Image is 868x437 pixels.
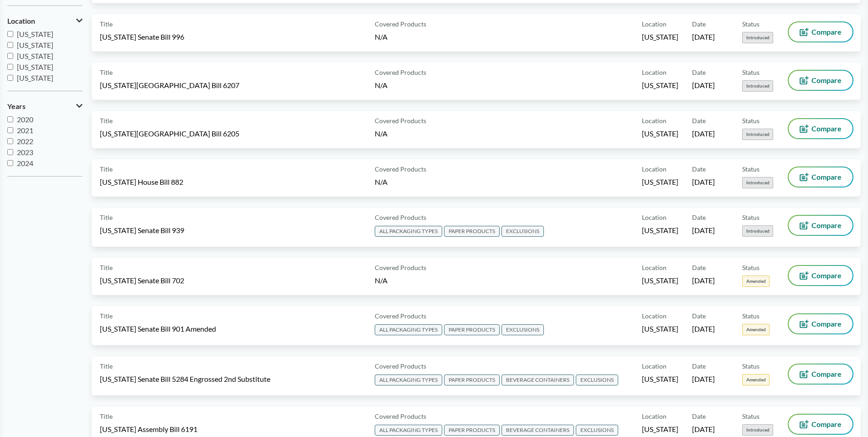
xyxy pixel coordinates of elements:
span: Title [100,361,113,371]
span: [US_STATE][GEOGRAPHIC_DATA] Bill 6205 [100,129,239,139]
input: 2020 [7,116,13,122]
span: ALL PACKAGING TYPES [375,425,442,436]
button: Compare [789,216,852,235]
span: N/A [375,177,387,186]
span: Introduced [742,225,773,237]
span: EXCLUSIONS [576,425,618,436]
span: Location [642,361,666,371]
span: Location [642,263,666,272]
span: Amended [742,374,770,385]
span: Location [642,411,666,421]
span: [US_STATE][GEOGRAPHIC_DATA] Bill 6207 [100,80,239,90]
span: Status [742,116,759,125]
span: Date [692,311,706,321]
span: Covered Products [375,361,426,371]
button: Compare [789,415,852,434]
input: 2024 [7,160,13,166]
span: Status [742,19,759,29]
span: [US_STATE] [642,129,678,139]
span: N/A [375,32,387,41]
span: EXCLUSIONS [576,375,618,385]
span: Location [7,17,35,25]
span: Date [692,361,706,371]
span: PAPER PRODUCTS [444,324,500,335]
span: [DATE] [692,424,715,434]
span: Title [100,19,113,29]
button: Compare [789,266,852,285]
span: Date [692,116,706,125]
span: [DATE] [692,324,715,334]
button: Compare [789,167,852,187]
span: Status [742,361,759,371]
span: Compare [811,77,842,84]
span: 2020 [17,115,33,124]
span: [US_STATE] Assembly Bill 6191 [100,424,197,434]
span: Status [742,411,759,421]
span: Introduced [742,129,773,140]
span: Location [642,68,666,77]
span: N/A [375,276,387,285]
input: 2022 [7,138,13,144]
span: ALL PACKAGING TYPES [375,375,442,385]
button: Compare [789,71,852,90]
input: [US_STATE] [7,75,13,81]
span: [US_STATE] [17,52,53,60]
input: [US_STATE] [7,64,13,70]
span: Title [100,116,113,125]
span: Covered Products [375,311,426,321]
span: Compare [811,125,842,132]
span: EXCLUSIONS [501,226,544,237]
span: Covered Products [375,263,426,272]
span: PAPER PRODUCTS [444,425,500,436]
span: Compare [811,421,842,428]
input: [US_STATE] [7,53,13,59]
span: Title [100,213,113,222]
span: [US_STATE] [642,225,678,235]
span: Date [692,411,706,421]
span: Status [742,164,759,174]
span: N/A [375,81,387,89]
span: BEVERAGE CONTAINERS [501,425,574,436]
span: EXCLUSIONS [501,324,544,335]
input: 2021 [7,127,13,133]
span: 2022 [17,137,33,146]
span: Compare [811,28,842,36]
span: [US_STATE] [17,41,53,49]
span: Compare [811,320,842,328]
span: [DATE] [692,225,715,235]
span: [US_STATE] Senate Bill 702 [100,276,184,286]
span: 2023 [17,148,33,156]
span: Title [100,164,113,174]
span: PAPER PRODUCTS [444,375,500,385]
span: [US_STATE] [642,177,678,187]
span: Covered Products [375,411,426,421]
span: Compare [811,222,842,229]
span: Date [692,68,706,77]
span: [US_STATE] [642,276,678,286]
span: Location [642,311,666,321]
span: [DATE] [692,374,715,384]
span: [US_STATE] Senate Bill 901 Amended [100,324,216,334]
span: Status [742,68,759,77]
span: Title [100,311,113,321]
button: Years [7,99,83,114]
span: Status [742,213,759,222]
button: Compare [789,314,852,333]
span: PAPER PRODUCTS [444,226,500,237]
span: Introduced [742,80,773,92]
span: Introduced [742,32,773,43]
span: [US_STATE] [642,324,678,334]
span: Date [692,164,706,174]
span: [US_STATE] [17,62,53,71]
span: Date [692,19,706,29]
span: Location [642,164,666,174]
span: Title [100,263,113,272]
span: Years [7,102,26,110]
button: Location [7,13,83,29]
button: Compare [789,119,852,138]
span: [US_STATE] [642,374,678,384]
span: Amended [742,276,770,287]
span: Date [692,263,706,272]
button: Compare [789,22,852,42]
span: Status [742,311,759,321]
